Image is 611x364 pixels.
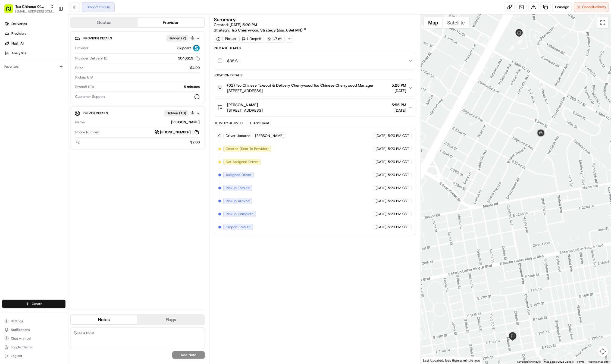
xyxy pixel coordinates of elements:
[44,77,89,87] a: 💻API Documentation
[597,346,608,357] button: Map camera controls
[597,17,608,28] button: Toggle fullscreen view
[11,319,23,323] span: Settings
[214,99,416,116] button: [PERSON_NAME][STREET_ADDRESS]5:55 PM[DATE]
[391,108,406,113] span: [DATE]
[443,17,469,28] button: Show satellite imagery
[2,49,68,58] a: Analytics
[226,199,250,203] span: Pickup Arrived
[375,212,387,216] span: [DATE]
[51,79,87,84] span: API Documentation
[75,34,200,43] button: Provider DetailsHidden (2)
[375,172,387,177] span: [DATE]
[11,51,26,56] span: Analytics
[2,62,65,71] div: Favorites
[83,111,108,115] span: Driver Details
[226,159,258,164] span: Not Assigned Driver
[214,79,416,97] button: (01) Tso Chinese Takeout & Delivery Cherrywood Tso Chinese Cherrywood Manager[STREET_ADDRESS]5:25...
[508,45,514,51] div: 1
[375,225,387,230] span: [DATE]
[391,83,406,88] span: 5:25 PM
[555,5,569,10] span: Reassign
[231,27,306,33] a: Tso Cherrywood Strategy (dss_69eHVN)
[227,83,374,88] span: (01) Tso Chinese Takeout & Delivery Cherrywood Tso Chinese Cherrywood Manager
[5,52,15,62] img: 1736555255976-a54dd68f-1ca7-489b-9aae-adbdc363a1c4
[2,352,65,360] button: Log out
[214,52,416,70] button: $35.61
[588,360,609,363] a: Report a map error
[167,111,186,116] span: Hidden ( 10 )
[15,4,48,9] button: Tso Chinese 01 Cherrywood
[544,360,574,363] span: Map data ©2025 Google
[2,326,65,334] button: Notifications
[2,20,68,28] a: Deliveries
[214,27,306,33] div: Strategy:
[247,120,271,126] button: Add Event
[75,94,105,99] span: Customer Support
[517,360,541,364] button: Keyboard shortcuts
[421,357,482,364] div: Last Updated: less than a minute ago
[539,84,545,90] div: 3
[375,159,387,164] span: [DATE]
[388,146,409,151] span: 5:20 PM CDT
[75,109,200,118] button: Driver DetailsHidden (10)
[71,18,137,27] button: Quotes
[226,212,253,216] span: Pickup Complete
[214,73,416,77] div: Location Details
[227,58,240,64] span: $35.61
[2,300,65,308] button: Create
[391,102,406,108] span: 5:55 PM
[230,22,257,27] span: [DATE] 5:20 PM
[75,140,80,145] span: Tip
[577,360,584,363] a: Terms
[11,79,42,84] span: Knowledge Base
[239,35,264,43] div: 1 Dropoff
[75,65,83,70] span: Price
[11,354,22,358] span: Log out
[75,84,94,89] span: Dropoff ETA
[226,225,250,230] span: Dropoff Enroute
[96,84,200,89] div: 5 minutes
[388,225,409,230] span: 5:23 PM CDT
[11,31,26,36] span: Providers
[424,17,443,28] button: Show street map
[214,121,243,125] div: Delivery Activity
[553,2,572,12] button: Reassign
[11,328,30,332] span: Notifications
[11,345,33,349] span: Toggle Theme
[388,199,409,203] span: 5:20 PM CDT
[375,146,387,151] span: [DATE]
[137,18,204,27] button: Provider
[75,75,93,80] span: Pickup ETA
[388,159,409,164] span: 5:20 PM CDT
[582,5,606,10] span: Cancel Delivery
[5,22,99,31] p: Welcome 👋
[5,6,16,17] img: Nash
[388,186,409,190] span: 5:20 PM CDT
[388,172,409,177] span: 5:20 PM CDT
[5,80,10,84] div: 📗
[32,302,42,306] span: Create
[75,46,89,51] span: Provider
[2,29,68,38] a: Providers
[2,39,68,48] a: Nash AI
[11,336,31,341] span: Chat with us!
[169,36,186,41] span: Hidden ( 2 )
[54,92,66,96] span: Pylon
[14,35,90,41] input: Clear
[160,130,191,135] span: [PHONE_NUMBER]
[2,317,65,325] button: Settings
[375,186,387,190] span: [DATE]
[255,133,284,138] span: [PERSON_NAME]
[15,9,54,14] button: [EMAIL_ADDRESS][DOMAIN_NAME]
[226,146,269,151] span: Created (Sent To Provider)
[214,35,238,43] div: 1 Pickup
[71,315,137,324] button: Notes
[18,58,69,62] div: We're available if you need us!
[214,22,257,27] span: Created:
[87,120,200,125] div: [PERSON_NAME]
[83,140,200,145] div: $2.00
[75,56,107,61] span: Provider Delivery ID
[574,2,609,12] button: CancelDelivery
[177,46,191,51] span: Skipcart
